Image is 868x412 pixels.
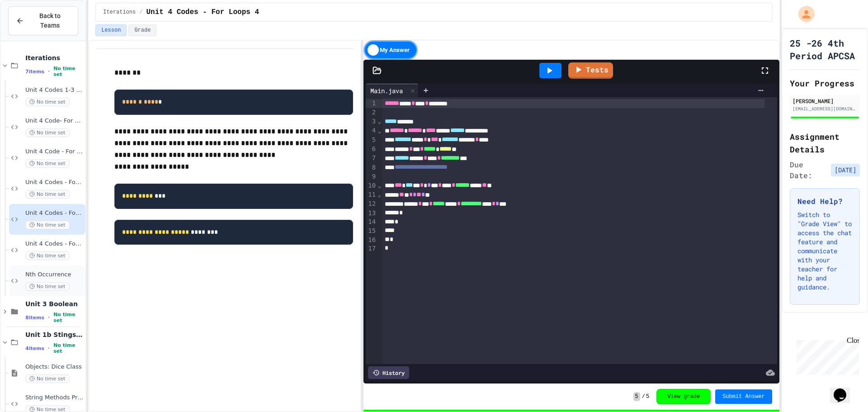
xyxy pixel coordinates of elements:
[25,190,70,199] span: No time set
[128,24,156,36] button: Grade
[366,136,377,145] div: 5
[25,315,44,321] span: 8 items
[366,244,377,253] div: 17
[722,393,765,400] span: Submit Answer
[25,128,70,137] span: No time set
[25,282,70,291] span: No time set
[48,68,50,75] span: •
[366,172,377,181] div: 9
[8,6,78,35] button: Back to Teams
[366,209,377,218] div: 13
[103,9,136,16] span: Iterations
[4,4,62,57] div: Chat with us now!Close
[793,105,857,112] div: [EMAIL_ADDRESS][DOMAIN_NAME]
[366,199,377,208] div: 12
[366,163,377,172] div: 8
[368,366,409,379] div: History
[377,127,382,134] span: Fold line
[377,182,382,189] span: Fold line
[53,312,84,323] span: No time set
[366,236,377,245] div: 16
[25,394,84,402] span: String Methods Practice 1
[366,154,377,163] div: 7
[377,118,382,125] span: Fold line
[25,300,84,308] span: Unit 3 Boolean
[790,37,860,62] h1: 25 -26 4th Period APCSA
[25,86,84,94] span: Unit 4 Codes 1-3 (WHILE LOOPS ONLY)
[25,98,70,106] span: No time set
[366,99,377,108] div: 1
[797,210,852,292] p: Switch to "Grade View" to access the chat feature and communicate with your teacher for help and ...
[793,336,859,375] iframe: chat widget
[25,221,70,229] span: No time set
[790,159,827,181] span: Due Date:
[25,374,70,383] span: No time set
[25,148,84,156] span: Unit 4 Code - For Loops 2
[48,314,50,321] span: •
[366,190,377,199] div: 11
[789,4,817,24] div: My Account
[25,209,84,217] span: Unit 4 Codes - For Loops 4
[366,117,377,126] div: 3
[25,69,44,75] span: 7 items
[53,66,84,77] span: No time set
[25,159,70,168] span: No time set
[366,227,377,236] div: 15
[790,77,860,90] h2: Your Progress
[830,376,859,403] iframe: chat widget
[25,117,84,125] span: Unit 4 Code- For Loops 1
[25,271,84,279] span: Nth Occurrence
[646,393,649,400] span: 5
[377,191,382,198] span: Fold line
[25,54,84,62] span: Iterations
[366,84,419,97] div: Main.java
[366,108,377,117] div: 2
[366,218,377,227] div: 14
[715,389,772,404] button: Submit Answer
[366,145,377,154] div: 6
[790,130,860,156] h2: Assignment Details
[95,24,127,36] button: Lesson
[25,346,44,351] span: 4 items
[48,345,50,352] span: •
[568,62,613,79] a: Tests
[656,389,711,404] button: View grade
[797,196,852,207] h3: Need Help?
[139,9,142,16] span: /
[53,342,84,354] span: No time set
[146,7,259,18] span: Unit 4 Codes - For Loops 4
[25,240,84,248] span: Unit 4 Codes - For Loops 5
[831,164,860,176] span: [DATE]
[366,126,377,135] div: 4
[793,97,857,105] div: [PERSON_NAME]
[25,363,84,371] span: Objects: Dice Class
[25,331,84,339] span: Unit 1b Stings and Objects
[633,392,640,401] span: 5
[29,11,71,30] span: Back to Teams
[25,179,84,186] span: Unit 4 Codes - For Loops 3
[366,86,407,95] div: Main.java
[25,251,70,260] span: No time set
[642,393,645,400] span: /
[366,181,377,190] div: 10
